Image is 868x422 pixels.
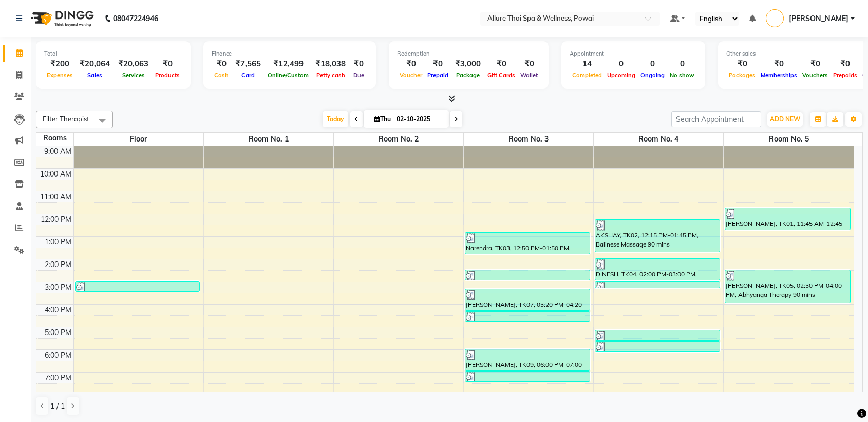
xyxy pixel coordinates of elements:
span: Due [351,72,367,79]
div: Redemption [397,49,540,58]
span: Memberships [758,72,800,79]
span: Floor [74,133,203,146]
div: [PERSON_NAME], TK08, 05:40 PM-06:10 PM, Foot Massage [595,342,720,351]
span: Products [153,72,182,79]
div: [PERSON_NAME], TK08, 05:10 PM-05:40 PM, Champi (Traditional Head Massage) 600 [595,330,720,340]
div: ₹0 [831,58,860,70]
span: Wallet [518,72,540,79]
div: ₹12,499 [265,58,311,70]
span: 1 / 1 [50,401,65,412]
div: 6:00 PM [43,350,73,361]
div: ₹20,064 [76,58,114,70]
span: Package [454,72,482,79]
span: Upcoming [605,72,638,79]
img: Prashant Mistry [766,9,784,27]
span: Room No. 5 [724,133,854,146]
div: ₹0 [350,58,368,70]
div: ₹18,038 [311,58,350,70]
div: ₹0 [800,58,831,70]
input: Search Appointment [671,111,761,127]
span: Filter Therapist [43,115,89,123]
span: Services [120,72,147,79]
div: ₹0 [518,58,540,70]
b: 08047224946 [113,4,158,33]
span: Today [323,111,348,127]
div: 4:00 PM [43,305,73,315]
div: 12:00 PM [39,214,73,225]
span: Online/Custom [265,72,311,79]
span: Vouchers [800,72,831,79]
span: Ongoing [638,72,667,79]
img: logo [26,4,97,33]
div: [PERSON_NAME], TK07, 04:20 PM-04:50 PM, Body Scrub [465,312,590,321]
span: [PERSON_NAME] [789,13,848,24]
div: ₹0 [726,58,758,70]
span: Prepaid [425,72,451,79]
div: 0 [667,58,697,70]
div: 0 [605,58,638,70]
div: 0 [638,58,667,70]
span: Gift Cards [485,72,518,79]
span: Card [239,72,257,79]
div: [PERSON_NAME], TK01, 11:45 AM-12:45 PM, Balinese Massage 60 mins [725,208,850,230]
div: 10:00 AM [38,169,73,180]
span: Petty cash [314,72,348,79]
div: AKSHAY, TK02, 12:15 PM-01:45 PM, Balinese Massage 90 mins [595,220,720,252]
div: [PERSON_NAME], TK09, 07:00 PM-07:30 PM, Body Scrub [465,372,590,381]
div: Narendra, TK03, 12:50 PM-01:50 PM, Balinese Massage 60 mins [465,233,590,254]
div: 5:00 PM [43,327,73,338]
div: ₹200 [44,58,76,70]
div: ₹0 [212,58,231,70]
div: ₹7,565 [231,58,265,70]
span: Completed [570,72,605,79]
div: ₹20,063 [114,58,153,70]
div: [PERSON_NAME], TK09, 06:00 PM-07:00 PM, Balinese Massage 60 mins [465,349,590,370]
div: Total [44,49,182,58]
div: Rooms [36,133,73,144]
span: Room No. 3 [464,133,593,146]
span: Thu [372,115,393,123]
div: ₹0 [425,58,451,70]
div: [PERSON_NAME], TK07, 03:20 PM-04:20 PM, Balinese Massage 60 mins [465,289,590,310]
span: Room No. 4 [594,133,723,146]
span: Cash [212,72,231,79]
span: Room No. 2 [334,133,463,146]
div: [PERSON_NAME], TK06, 02:30 PM-03:00 PM, Foot Massage [465,270,590,280]
div: 3:00 PM [43,282,73,293]
div: Appointment [570,49,697,58]
div: 1:00 PM [43,237,73,248]
span: No show [667,72,697,79]
div: [PERSON_NAME], TK05, 02:30 PM-04:00 PM, Abhyanga Therapy 90 mins [725,270,850,303]
div: ₹3,000 [451,58,485,70]
span: Voucher [397,72,425,79]
span: Sales [85,72,105,79]
div: 9:00 AM [42,146,73,157]
div: ₹0 [153,58,182,70]
div: ₹0 [758,58,800,70]
div: 14 [570,58,605,70]
div: 11:00 AM [38,191,73,202]
div: ₹0 [397,58,425,70]
div: DINESH, TK04, 02:00 PM-03:00 PM, Abhyanga Therapy 60 mins [595,259,720,280]
button: ADD NEW [767,112,803,127]
div: ₹0 [485,58,518,70]
div: 2:00 PM [43,259,73,270]
span: ADD NEW [770,115,800,123]
div: Finance [212,49,368,58]
span: Expenses [44,72,76,79]
span: Room No. 1 [204,133,333,146]
span: Prepaids [831,72,860,79]
div: DINESH, TK04, 03:00 PM-03:15 PM, Foot Reflexology [595,282,720,288]
input: 2025-10-02 [393,112,445,127]
span: Packages [726,72,758,79]
div: [PERSON_NAME], TK06, 03:00 PM-03:30 PM, Aroma Pedicure [76,282,200,291]
div: 7:00 PM [43,373,73,383]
